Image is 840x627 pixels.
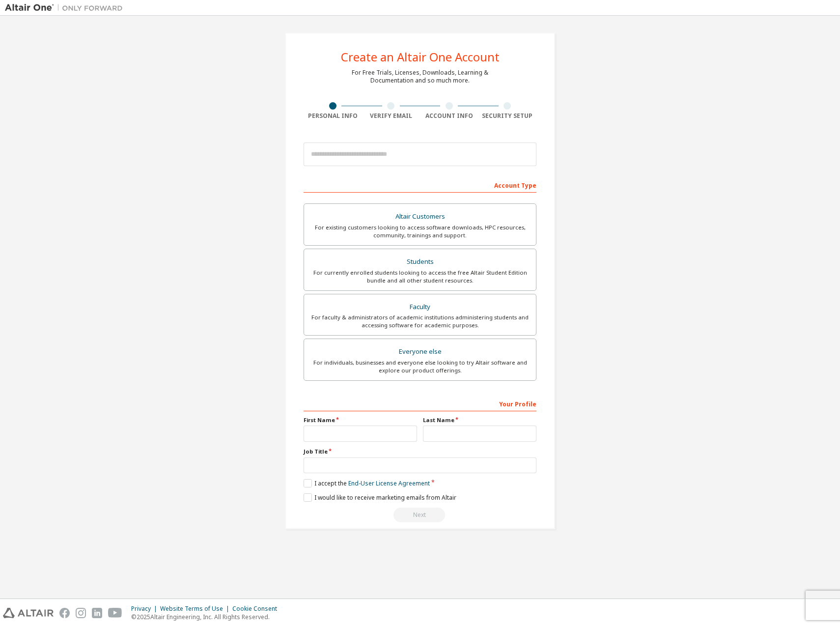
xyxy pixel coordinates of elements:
[5,3,128,13] img: Altair One
[310,300,530,314] div: Faculty
[478,112,537,120] div: Security Setup
[310,359,530,374] div: For individuals, businesses and everyone else looking to try Altair software and explore our prod...
[304,448,536,456] label: Job Title
[131,613,283,621] p: © 2025 Altair Engineering, Inc. All Rights Reserved.
[304,396,536,411] div: Your Profile
[108,608,122,618] img: youtube.svg
[423,416,536,424] label: Last Name
[232,605,283,613] div: Cookie Consent
[304,416,417,424] label: First Name
[92,608,102,618] img: linkedin.svg
[304,112,362,120] div: Personal Info
[310,345,530,359] div: Everyone else
[352,69,488,85] div: For Free Trials, Licenses, Downloads, Learning & Documentation and so much more.
[131,605,160,613] div: Privacy
[76,608,86,618] img: instagram.svg
[310,210,530,224] div: Altair Customers
[310,224,530,239] div: For existing customers looking to access software downloads, HPC resources, community, trainings ...
[304,177,536,193] div: Account Type
[310,255,530,269] div: Students
[304,493,456,502] label: I would like to receive marketing emails from Altair
[341,51,500,63] div: Create an Altair One Account
[362,112,420,120] div: Verify Email
[160,605,232,613] div: Website Terms of Use
[3,608,54,618] img: altair_logo.svg
[310,313,530,329] div: For faculty & administrators of academic institutions administering students and accessing softwa...
[348,479,430,487] a: End-User License Agreement
[420,112,478,120] div: Account Info
[59,608,70,618] img: facebook.svg
[310,269,530,285] div: For currently enrolled students looking to access the free Altair Student Edition bundle and all ...
[304,508,536,522] div: Read and acccept EULA to continue
[304,479,430,487] label: I accept the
